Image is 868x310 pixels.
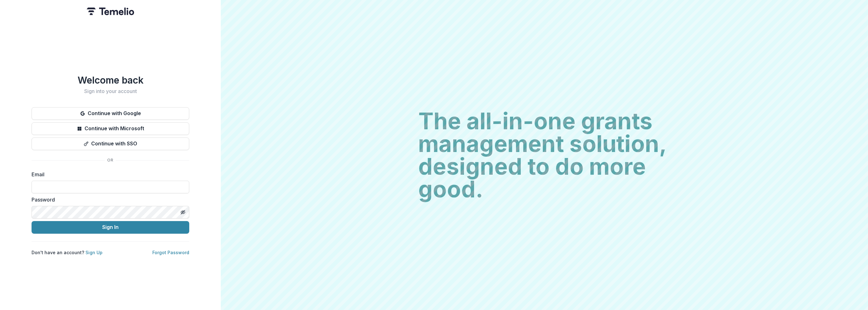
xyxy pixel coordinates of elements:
[32,196,185,203] label: Password
[32,122,189,135] button: Continue with Microsoft
[85,250,103,255] a: Sign Up
[32,88,189,94] h2: Sign into your account
[152,250,189,255] a: Forgot Password
[87,8,134,15] img: Temelio
[32,221,189,234] button: Sign In
[32,74,189,86] h1: Welcome back
[32,171,185,178] label: Email
[32,249,103,256] p: Don't have an account?
[32,137,189,150] button: Continue with SSO
[178,207,188,217] button: Toggle password visibility
[32,107,189,120] button: Continue with Google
